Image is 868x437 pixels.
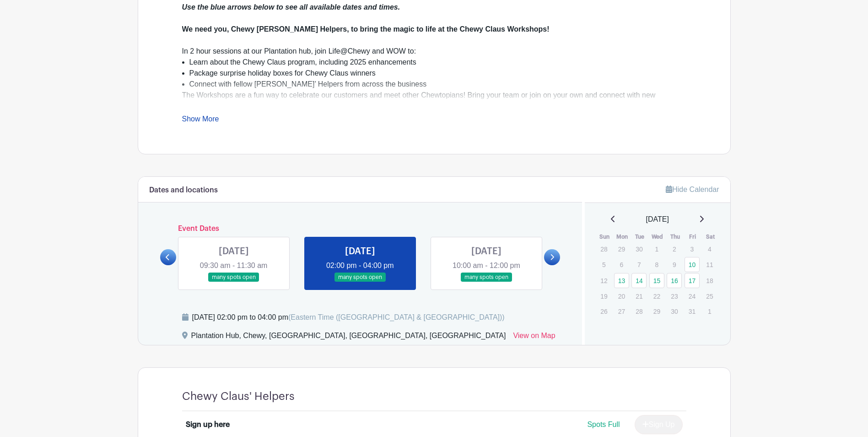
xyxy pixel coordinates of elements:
[685,242,700,256] p: 3
[667,273,682,288] a: 16
[614,257,629,272] p: 6
[667,242,682,256] p: 2
[614,289,629,303] p: 20
[685,289,700,303] p: 24
[614,304,629,318] p: 27
[649,289,664,303] p: 22
[649,232,667,241] th: Wed
[685,304,700,318] p: 31
[646,214,669,225] span: [DATE]
[596,242,611,256] p: 28
[596,273,611,288] p: 12
[596,304,611,318] p: 26
[614,273,629,288] a: 13
[182,390,295,403] h4: Chewy Claus' Helpers
[631,242,647,256] p: 30
[631,304,647,318] p: 28
[631,289,647,303] p: 21
[192,312,505,323] div: [DATE] 02:00 pm to 04:00 pm
[191,330,506,345] div: Plantation Hub, Chewy, [GEOGRAPHIC_DATA], [GEOGRAPHIC_DATA], [GEOGRAPHIC_DATA]
[288,313,505,321] span: (Eastern Time ([GEOGRAPHIC_DATA] & [GEOGRAPHIC_DATA]))
[189,68,686,79] li: Package surprise holiday boxes for Chewy Claus winners
[186,419,230,430] div: Sign up here
[702,257,717,272] p: 11
[182,25,550,33] strong: We need you, Chewy [PERSON_NAME] Helpers, to bring the magic to life at the Chewy Claus Workshops!
[667,304,682,318] p: 30
[666,232,684,241] th: Thu
[684,232,702,241] th: Fri
[685,273,700,288] a: 17
[182,115,219,126] a: Show More
[666,186,719,193] a: Hide Calendar
[667,257,682,272] p: 9
[614,242,629,256] p: 29
[149,186,218,195] h6: Dates and locations
[189,79,686,90] li: Connect with fellow [PERSON_NAME]’ Helpers from across the business
[649,257,664,272] p: 8
[631,257,647,272] p: 7
[513,330,555,345] a: View on Map
[614,232,631,241] th: Mon
[667,289,682,303] p: 23
[702,289,717,303] p: 25
[631,232,649,241] th: Tue
[189,57,686,68] li: Learn about the Chewy Claus program, including 2025 enhancements
[702,242,717,256] p: 4
[685,257,700,272] a: 10
[596,289,611,303] p: 19
[596,257,611,272] p: 5
[701,232,719,241] th: Sat
[182,46,686,57] div: In 2 hour sessions at our Plantation hub, join Life@Chewy and WOW to:
[176,224,545,233] h6: Event Dates
[702,273,717,288] p: 18
[649,273,664,288] a: 15
[631,273,647,288] a: 14
[649,304,664,318] p: 29
[182,90,686,167] div: The Workshops are a fun way to celebrate our customers and meet other Chewtopians! Bring your tea...
[649,242,664,256] p: 1
[702,304,717,318] p: 1
[596,232,614,241] th: Sun
[587,421,620,428] span: Spots Full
